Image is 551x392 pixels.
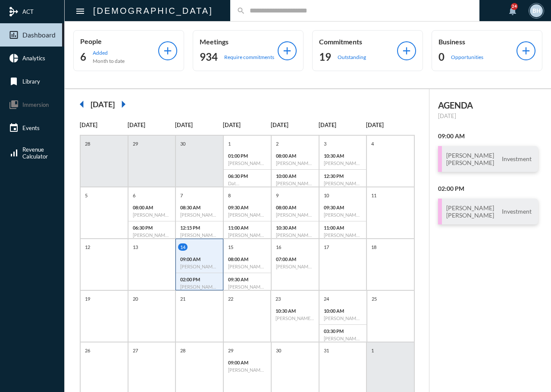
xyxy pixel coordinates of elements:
[228,212,266,218] h6: [PERSON_NAME] - Investment
[83,140,92,147] p: 28
[228,256,266,262] p: 08:00 AM
[322,295,331,302] p: 24
[9,6,19,17] mat-icon: mediation
[178,140,188,147] p: 30
[9,76,19,87] mat-icon: bookmark
[276,160,314,166] h6: [PERSON_NAME] - Review
[319,50,331,64] h2: 19
[228,160,266,166] h6: [PERSON_NAME] - [PERSON_NAME] - Review
[274,140,281,147] p: 2
[324,308,362,314] p: 10:00 AM
[226,140,233,147] p: 1
[180,225,219,230] p: 12:15 PM
[324,205,362,210] p: 09:30 AM
[131,192,138,199] p: 6
[133,232,171,238] h6: [PERSON_NAME] - [PERSON_NAME] - Retirement Income
[324,232,362,238] h6: [PERSON_NAME] - Investment
[133,205,171,210] p: 08:00 AM
[228,180,266,186] h6: Dat [PERSON_NAME] - Review
[75,6,85,16] mat-icon: Side nav toggle icon
[438,50,445,64] h2: 0
[22,55,45,62] span: Analytics
[73,96,91,113] mat-icon: arrow_left
[83,295,92,302] p: 19
[22,146,48,160] span: Revenue Calculator
[276,264,314,269] h6: [PERSON_NAME] - [PERSON_NAME] - Investment
[520,45,532,57] mat-icon: add
[180,284,219,289] h6: [PERSON_NAME] - [PERSON_NAME] - Investment
[324,153,362,159] p: 10:30 AM
[276,205,314,210] p: 08:00 AM
[451,54,483,60] p: Opportunities
[369,192,379,199] p: 11
[9,123,19,133] mat-icon: event
[438,132,538,140] h2: 09:00 AM
[324,225,362,230] p: 11:00 AM
[175,121,223,128] p: [DATE]
[80,121,128,128] p: [DATE]
[180,277,219,282] p: 02:00 PM
[275,315,314,321] h6: [PERSON_NAME] ([PERSON_NAME]) - Review
[128,121,175,128] p: [DATE]
[131,347,140,354] p: 27
[180,264,219,269] h6: [PERSON_NAME] - [PERSON_NAME] - Investment
[178,192,185,199] p: 7
[22,8,34,15] span: ACT
[226,243,235,251] p: 15
[9,30,19,40] mat-icon: insert_chart_outlined
[228,284,266,289] h6: [PERSON_NAME] - Investment
[226,295,235,302] p: 22
[22,78,40,85] span: Library
[273,295,283,302] p: 23
[507,6,518,16] mat-icon: notifications
[322,243,331,251] p: 17
[133,225,171,230] p: 06:30 PM
[500,155,534,163] span: Investment
[401,45,413,57] mat-icon: add
[162,45,174,57] mat-icon: add
[224,54,274,60] p: Require commitments
[438,100,538,110] h2: AGENDA
[322,192,331,199] p: 10
[223,121,271,128] p: [DATE]
[324,315,362,321] h6: [PERSON_NAME] - Review
[274,192,281,199] p: 9
[22,124,40,131] span: Events
[228,153,266,159] p: 01:00 PM
[91,100,115,109] h2: [DATE]
[438,185,538,192] h2: 02:00 PM
[276,180,314,186] h6: [PERSON_NAME] - Investment
[22,101,49,108] span: Immersion
[319,121,366,128] p: [DATE]
[178,347,188,354] p: 28
[276,232,314,238] h6: [PERSON_NAME] - Review
[180,212,219,218] h6: [PERSON_NAME] "[PERSON_NAME]" [PERSON_NAME], Jr. - Review
[9,53,19,63] mat-icon: pie_chart
[271,121,319,128] p: [DATE]
[133,212,171,218] h6: [PERSON_NAME] - Review
[9,148,19,158] mat-icon: signal_cellular_alt
[322,347,331,354] p: 31
[324,328,362,334] p: 03:30 PM
[80,50,86,64] h2: 6
[226,347,235,354] p: 29
[72,2,89,19] button: Toggle sidenav
[276,173,314,179] p: 10:00 AM
[228,232,266,238] h6: [PERSON_NAME] "[PERSON_NAME]" [PERSON_NAME] - Review
[178,295,188,302] p: 21
[200,37,278,46] p: Meetings
[80,37,158,45] p: People
[369,295,379,302] p: 25
[276,212,314,218] h6: [PERSON_NAME] - Review
[276,225,314,230] p: 10:30 AM
[228,173,266,179] p: 06:30 PM
[322,140,329,147] p: 3
[237,6,245,15] mat-icon: search
[530,4,543,17] div: BH
[93,50,125,56] p: Added
[228,264,266,269] h6: [PERSON_NAME] (& [PERSON_NAME]) - [PERSON_NAME] (& [PERSON_NAME]) - The Philosophy
[276,256,314,262] p: 07:00 AM
[324,173,362,179] p: 12:30 PM
[228,225,266,230] p: 11:00 AM
[83,347,92,354] p: 26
